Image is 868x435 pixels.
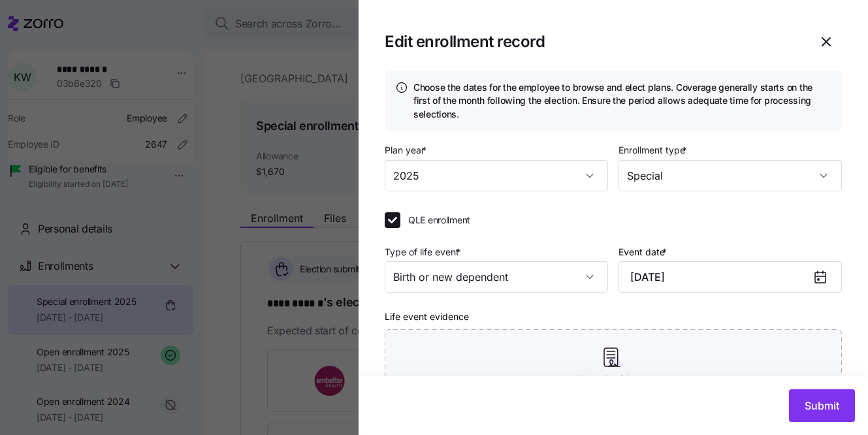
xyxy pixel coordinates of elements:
input: Select life event [385,261,608,293]
label: Type of life event [385,245,464,259]
input: Select date [619,261,842,293]
label: Life event evidence [385,310,469,324]
button: Submit [789,389,855,422]
input: Enrollment type [619,160,842,191]
span: QLE enrollment [408,214,470,227]
span: Submit [805,398,839,413]
h1: Edit enrollment record [385,31,800,52]
label: Event date [619,245,669,259]
label: Enrollment type [619,143,690,157]
label: Plan year [385,143,429,157]
h4: Choose the dates for the employee to browse and elect plans. Coverage generally starts on the fir... [413,81,831,121]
